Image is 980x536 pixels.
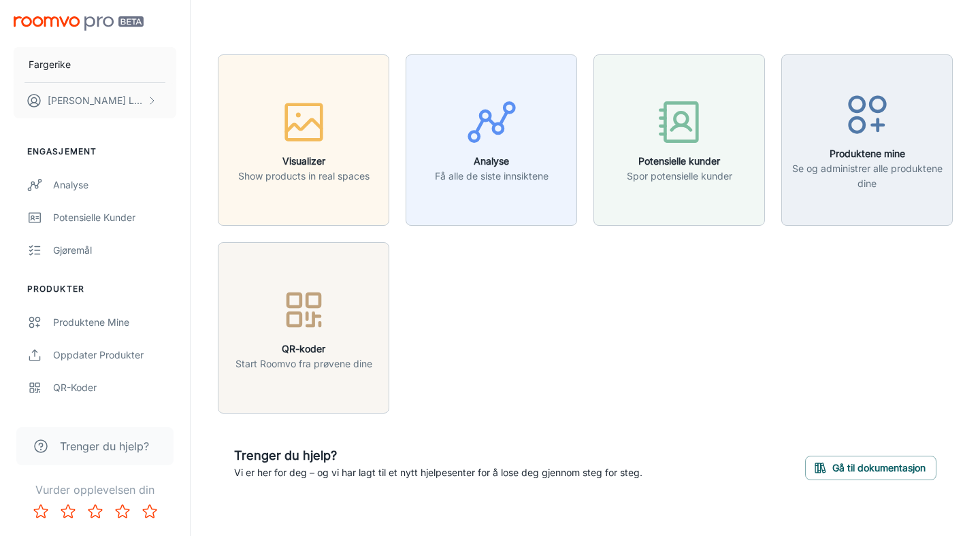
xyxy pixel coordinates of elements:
[627,154,732,169] h6: Potensielle kunder
[136,498,163,525] button: Rate 5 star
[82,498,109,525] button: Rate 3 star
[238,169,370,184] p: Show products in real spaces
[790,146,944,161] h6: Produktene mine
[781,54,953,226] button: Produktene mineSe og administrer alle produktene dine
[53,348,176,363] div: Oppdater produkter
[109,498,136,525] button: Rate 4 star
[805,460,936,473] a: Gå til dokumentasjon
[235,341,372,356] h6: QR-koder
[234,465,642,480] p: Vi er her for deg – og vi har lagt til et nytt hjelpesenter for å lose deg gjennom steg for steg.
[781,132,953,146] a: Produktene mineSe og administrer alle produktene dine
[53,243,176,258] div: Gjøremål
[406,132,577,146] a: AnalyseFå alle de siste innsiktene
[48,93,144,108] p: [PERSON_NAME] Løveng
[593,54,765,226] button: Potensielle kunderSpor potensielle kunder
[53,380,176,395] div: QR-koder
[234,446,642,465] h6: Trenger du hjelp?
[435,169,549,184] p: Få alle de siste innsiktene
[435,154,549,169] h6: Analyse
[53,178,176,192] div: Analyse
[53,210,176,225] div: Potensielle kunder
[14,83,176,118] button: [PERSON_NAME] Løveng
[14,16,144,31] img: Roomvo PRO Beta
[218,320,389,333] a: QR-koderStart Roomvo fra prøvene dine
[60,438,149,454] span: Trenger du hjelp?
[11,482,179,498] p: Vurder opplevelsen din
[218,54,389,226] button: VisualizerShow products in real spaces
[27,498,54,525] button: Rate 1 star
[14,47,176,82] button: Fargerike
[805,456,936,480] button: Gå til dokumentasjon
[593,132,765,146] a: Potensielle kunderSpor potensielle kunder
[54,498,82,525] button: Rate 2 star
[218,242,389,414] button: QR-koderStart Roomvo fra prøvene dine
[53,315,176,330] div: Produktene mine
[406,54,577,226] button: AnalyseFå alle de siste innsiktene
[627,169,732,184] p: Spor potensielle kunder
[235,356,372,371] p: Start Roomvo fra prøvene dine
[790,161,944,191] p: Se og administrer alle produktene dine
[29,57,71,72] p: Fargerike
[238,154,370,169] h6: Visualizer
